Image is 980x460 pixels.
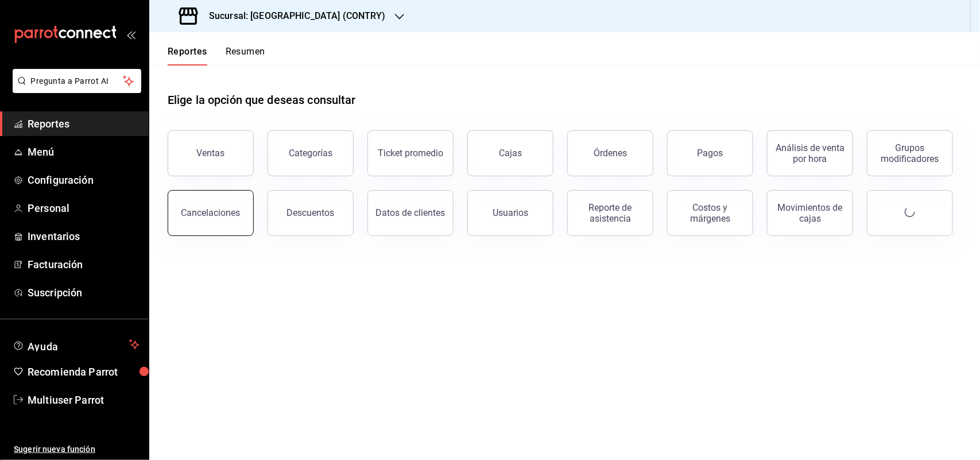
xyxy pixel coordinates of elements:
[467,130,553,176] button: Cajas
[28,200,140,216] span: Personal
[28,229,140,244] span: Inventarios
[28,172,140,188] span: Configuración
[289,148,332,159] div: Categorías
[774,142,846,164] div: Análisis de venta por hora
[567,190,653,236] button: Reporte de asistencia
[28,392,140,408] span: Multiuser Parrot
[493,207,528,218] div: Usuarios
[14,443,140,455] span: Sugerir nueva función
[28,338,125,351] span: Ayuda
[28,285,140,300] span: Suscripción
[28,364,140,380] span: Recomienda Parrot
[181,207,241,218] div: Cancelaciones
[268,130,354,176] button: Categorías
[28,116,140,132] span: Reportes
[168,190,254,236] button: Cancelaciones
[8,83,141,95] a: Pregunta a Parrot AI
[874,142,946,164] div: Grupos modificadores
[667,130,753,176] button: Pagos
[376,207,446,218] div: Datos de clientes
[667,190,753,236] button: Costos y márgenes
[774,202,846,224] div: Movimientos de cajas
[31,75,123,87] span: Pregunta a Parrot AI
[367,190,454,236] button: Datos de clientes
[575,202,646,224] div: Reporte de asistencia
[28,144,140,160] span: Menú
[28,257,140,272] span: Facturación
[168,46,265,65] div: navigation tabs
[287,207,335,218] div: Descuentos
[567,130,653,176] button: Órdenes
[867,130,953,176] button: Grupos modificadores
[168,130,254,176] button: Ventas
[126,30,135,39] button: open_drawer_menu
[197,148,225,159] div: Ventas
[367,130,454,176] button: Ticket promedio
[467,190,553,236] button: Usuarios
[378,148,443,159] div: Ticket promedio
[499,148,522,159] div: Cajas
[594,148,627,159] div: Órdenes
[268,190,354,236] button: Descuentos
[168,91,356,109] h1: Elige la opción que deseas consultar
[767,190,853,236] button: Movimientos de cajas
[200,9,386,23] h3: Sucursal: [GEOGRAPHIC_DATA] (CONTRY)
[168,46,207,65] button: Reportes
[226,46,265,65] button: Resumen
[675,202,746,224] div: Costos y márgenes
[13,69,141,93] button: Pregunta a Parrot AI
[767,130,853,176] button: Análisis de venta por hora
[698,148,723,159] div: Pagos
